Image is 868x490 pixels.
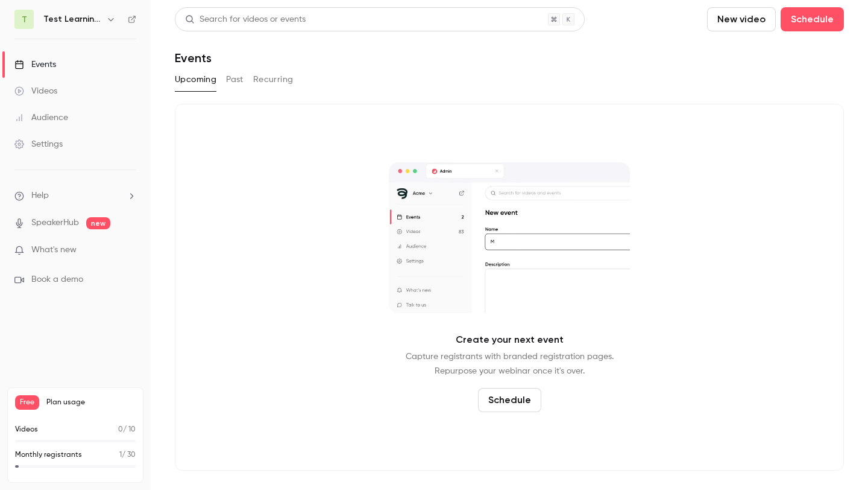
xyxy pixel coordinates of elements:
span: Free [15,395,39,410]
a: SpeakerHub [31,217,79,229]
p: Videos [15,424,38,435]
p: Create your next event [456,332,564,347]
button: Upcoming [175,70,216,89]
li: help-dropdown-opener [14,189,136,202]
span: Plan usage [46,398,136,407]
button: Recurring [253,70,294,89]
button: Schedule [478,388,541,412]
span: T [22,13,27,26]
h1: Events [175,51,212,65]
button: Schedule [781,7,844,31]
h6: Test Learning Days [43,13,101,25]
div: Settings [14,138,63,150]
span: new [86,217,110,229]
div: Events [14,59,56,71]
span: 1 [119,451,122,459]
span: Help [31,189,49,202]
button: Past [226,70,244,89]
div: Search for videos or events [185,13,306,26]
p: Capture registrants with branded registration pages. Repurpose your webinar once it's over. [406,349,614,378]
div: Videos [14,85,57,97]
div: Audience [14,112,68,124]
button: New video [707,7,776,31]
span: Book a demo [31,273,83,286]
p: / 30 [119,450,136,460]
p: Monthly registrants [15,450,82,460]
span: What's new [31,244,77,256]
span: 0 [118,426,123,433]
p: / 10 [118,424,136,435]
